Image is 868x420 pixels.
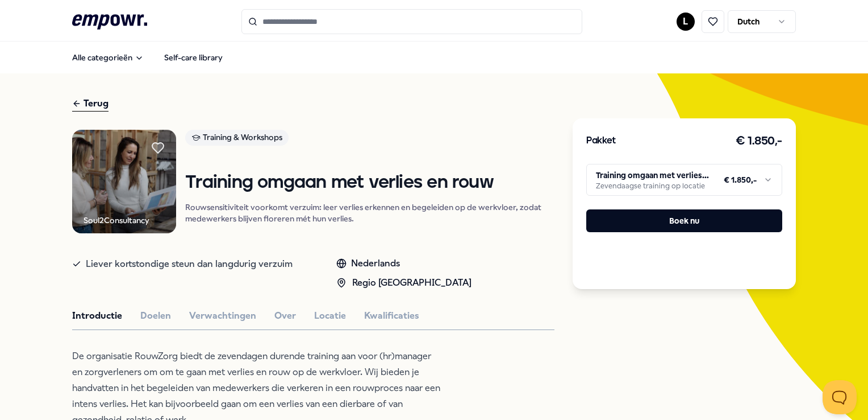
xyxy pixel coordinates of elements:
[189,308,256,323] button: Verwachtingen
[86,256,293,272] span: Liever kortstondige steun dan langdurig verzuim
[140,308,171,323] button: Doelen
[586,209,782,232] button: Boek nu
[155,46,232,69] a: Self-care library
[72,130,176,234] img: Product Image
[677,13,695,31] button: L
[72,308,122,323] button: Introductie
[586,134,616,149] h3: Pakket
[314,308,346,323] button: Locatie
[185,130,554,150] a: Training & Workshops
[63,46,232,69] nav: Main
[63,46,153,69] button: Alle categorieën
[185,173,554,193] h1: Training omgaan met verlies en rouw
[185,130,289,146] div: Training & Workshops
[336,256,471,271] div: Nederlands
[274,308,296,323] button: Over
[823,380,857,414] iframe: Help Scout Beacon - Open
[185,201,554,224] p: Rouwsensitiviteit voorkomt verzuim: leer verlies erkennen en begeleiden op de werkvloer, zodat me...
[364,308,419,323] button: Kwalificaties
[84,214,149,227] div: Soul2Consultancy
[241,9,582,34] input: Search for products, categories or subcategories
[336,275,471,290] div: Regio [GEOGRAPHIC_DATA]
[72,96,108,112] div: Terug
[736,132,782,150] h3: € 1.850,-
